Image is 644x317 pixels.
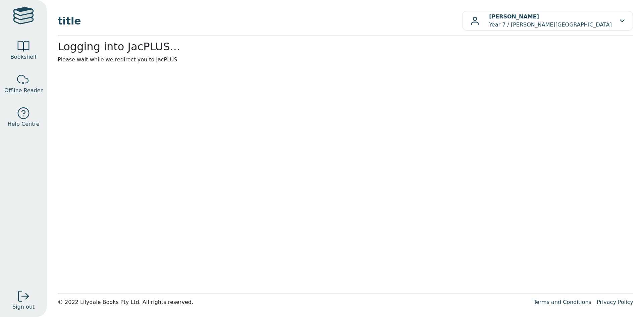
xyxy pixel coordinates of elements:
b: [PERSON_NAME] [489,13,539,20]
span: Help Centre [7,120,39,128]
a: Privacy Policy [597,299,633,305]
button: [PERSON_NAME]Year 7 / [PERSON_NAME][GEOGRAPHIC_DATA] [462,11,633,31]
p: Please wait while we redirect you to JacPLUS [58,56,633,64]
a: Terms and Conditions [534,299,591,305]
h2: Logging into JacPLUS... [58,40,633,53]
span: Offline Reader [4,87,43,95]
div: © 2022 Lilydale Books Pty Ltd. All rights reserved. [58,298,528,306]
span: Sign out [12,303,35,311]
span: title [58,13,462,29]
span: Bookshelf [10,53,37,61]
p: Year 7 / [PERSON_NAME][GEOGRAPHIC_DATA] [489,13,612,29]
